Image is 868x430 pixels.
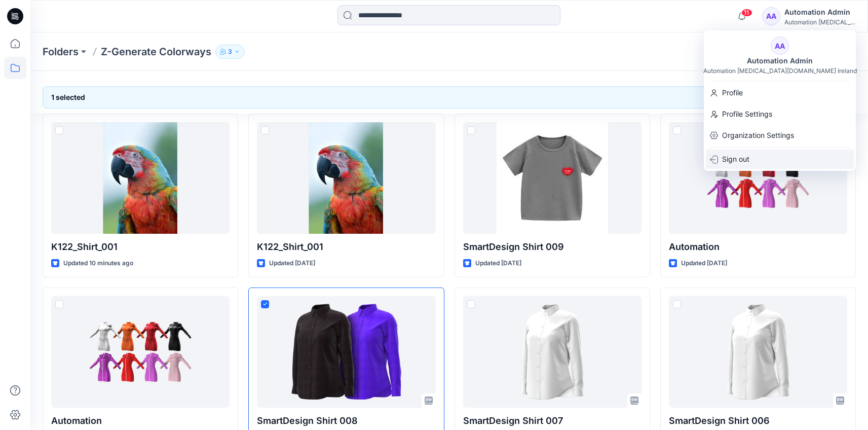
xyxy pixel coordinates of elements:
[681,258,727,269] p: Updated [DATE]
[722,83,743,102] p: Profile
[741,9,752,17] span: 11
[257,414,435,428] p: SmartDesign Shirt 008
[43,45,79,59] a: Folders
[463,414,641,428] p: SmartDesign Shirt 007
[703,67,857,75] div: Automation [MEDICAL_DATA][DOMAIN_NAME] Ireland
[771,37,789,55] div: AA
[722,104,772,124] p: Profile Settings
[669,240,847,254] p: Automation
[215,45,245,59] button: 3
[704,83,856,102] a: Profile
[63,258,133,269] p: Updated 10 minutes ago
[101,45,211,59] p: Z-Generate Colorways
[741,55,819,67] div: Automation Admin
[762,7,780,25] div: AA
[704,126,856,145] a: Organization Settings
[51,414,230,428] p: Automation
[784,6,855,18] div: Automation Admin
[704,104,856,124] a: Profile Settings
[784,18,855,26] div: Automation [MEDICAL_DATA]...
[269,258,315,269] p: Updated [DATE]
[257,240,435,254] p: K122_Shirt_001
[722,126,794,145] p: Organization Settings
[475,258,521,269] p: Updated [DATE]
[228,46,232,57] p: 3
[51,91,85,103] h6: 1 selected
[51,240,230,254] p: K122_Shirt_001
[463,240,641,254] p: SmartDesign Shirt 009
[722,150,749,169] p: Sign out
[669,414,847,428] p: SmartDesign Shirt 006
